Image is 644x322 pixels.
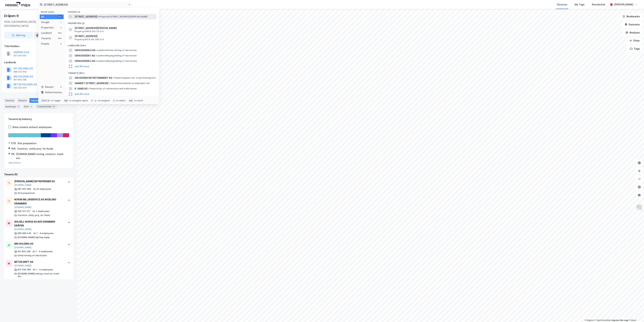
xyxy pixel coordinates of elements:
[41,85,53,89] div: Recent
[35,104,57,109] div: Transactions
[113,77,156,79] span: Tenant • Support act. to performing arts
[96,60,97,62] span: •
[29,98,45,103] div: Tenants
[4,13,19,19] div: Dråpen 9
[113,77,114,79] span: •
[14,184,32,186] button: [DOMAIN_NAME]
[17,147,53,151] div: Construc. utility proj. for fluids
[96,54,97,57] span: •
[17,98,28,103] div: Owners
[17,105,20,108] div: 4
[18,254,47,257] div: Other letting of real estate
[18,236,50,239] div: [DOMAIN_NAME] lighting equip.
[65,69,159,75] div: Tenants (99+)
[65,19,159,25] div: Properties (2)
[75,76,112,80] span: GRUSVEIEN ENTERTAINMENT AS
[11,147,16,151] div: 16%
[4,98,15,103] div: General
[41,42,49,46] div: People
[41,20,50,24] div: Google
[592,3,605,7] div: Residential
[65,8,159,14] div: Google (1)
[14,86,26,89] div: 923 322 418
[620,13,643,20] button: Bookmarks
[14,198,64,206] div: NORSK MILJØSERVICE AS AVDELING DRAMMEN
[42,2,128,7] input: Search by address, cadastre, landlords, tenants or people
[41,26,54,30] div: Properties
[88,87,137,90] span: Tenant • Org. of conventions and trade shows
[636,204,642,210] img: Z
[16,152,69,160] div: [DOMAIN_NAME] mining, construc. mach. etc.
[75,34,155,38] span: [STREET_ADDRESS]
[612,319,628,321] a: Improve this map
[4,60,73,64] div: Landlords
[63,99,69,102] div: tab
[41,36,51,40] div: Tenants
[96,49,137,52] span: Landlord • Other letting of real estate
[18,268,31,271] div: 931 530 399
[58,32,62,34] div: 99+
[29,105,33,108] div: 2
[627,306,644,322] iframe: Chat Widget
[12,125,52,129] div: Show tenants without employees
[36,250,53,253] div: 1 - 4 employees
[17,141,36,145] div: Site preparation
[4,32,33,39] button: Add tag
[14,264,32,267] button: [DOMAIN_NAME]
[60,86,62,88] div: 0
[4,20,55,28] div: 3036, [GEOGRAPHIC_DATA], [GEOGRAPHIC_DATA]
[98,99,110,102] div: to navigate
[75,30,104,33] span: Property • 3903-312-13-0-0
[58,37,62,40] div: 99+
[60,21,62,24] div: 1
[622,21,643,28] button: Datasets
[65,42,159,48] div: Landlord (99+)
[627,45,643,52] button: Tags
[18,192,35,194] div: Site preparation
[18,272,64,278] div: [DOMAIN_NAME] mining, construc. mach. etc.
[11,141,16,145] div: 57%
[4,104,21,109] div: Buildings
[23,104,34,109] div: ESG
[5,2,30,7] img: logo.a4113a55bc3d86da70a041830d287a7e.svg
[75,59,95,63] span: ORHUSVEIEN 2 AS
[75,64,89,68] button: and 96 more
[75,92,89,96] button: and 96 more
[41,15,44,19] div: All
[18,214,50,217] div: Construc. utility proj. for fluids
[60,26,62,29] div: 2
[41,99,50,102] div: Ctrl + k
[75,81,108,85] span: SAMEIET [STREET_ADDRESS]
[41,31,52,35] div: Landlord
[14,242,64,246] div: ØKI HOLDING AS
[96,49,97,51] span: •
[14,206,32,209] button: [DOMAIN_NAME]
[75,38,104,41] span: Property • 5512-65-332-0-0
[18,188,31,190] div: 987 837 969
[11,152,15,156] div: 9%
[98,15,99,18] span: •
[75,26,155,30] span: [STREET_ADDRESS][PERSON_NAME]
[41,11,64,13] div: Result types
[134,99,143,102] div: to close
[37,232,54,235] div: 1 - 4 employees
[109,82,150,85] span: Tenant • Households as employers act.
[4,44,73,48] div: Title Holders
[18,250,30,253] div: 921 824 238
[96,54,137,57] span: Landlord • Buying/selling of real estate
[8,117,69,121] div: Tenants by Industry
[623,29,643,36] button: Analysis
[96,60,137,62] span: Landlord • Buying/selling of real estate
[18,232,31,235] div: 985 999 430
[75,87,88,91] span: 6. SANS AS
[36,188,51,190] div: 25 employees
[627,37,643,44] button: Filter
[14,70,27,73] div: 989 225 650
[75,54,95,58] span: ORHUSVEIEN 1 AS
[14,78,26,81] div: 921 824 238
[4,172,73,176] div: Tenants (5)
[51,99,61,102] div: to toggle
[14,54,26,57] div: 921 200 005
[614,3,633,7] div: [PERSON_NAME]
[109,82,110,84] span: •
